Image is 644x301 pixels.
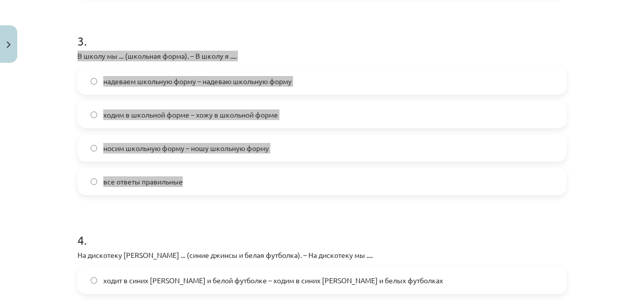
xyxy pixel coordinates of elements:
input: ходим в школьной форме – хожу в школьной форме [91,111,97,118]
h1: 4 . [77,215,567,247]
span: ходим в школьной форме – хожу в школьной форме [103,109,278,120]
input: ходит в синих [PERSON_NAME] и белой футболке – ходим в синих [PERSON_NAME] и белых футболках [91,277,97,284]
input: все ответы правильные [91,178,97,185]
h1: 3 . [77,16,567,48]
span: носим школьную форму – ношу школьную форму [103,143,269,154]
span: надеваем школьную форму – надеваю школьную форму [103,76,292,87]
p: В школу мы ... (школьная форма). – В школу я .... [77,51,567,61]
p: На дискотеку [PERSON_NAME] ... (синие джинсы и белая футболка). – На дискотеку мы .... [77,250,567,260]
span: все ответы правильные [103,176,183,187]
img: icon-close-lesson-0947bae3869378f0d4975bcd49f059093ad1ed9edebbc8119c70593378902aed.svg [7,42,11,48]
span: ходит в синих [PERSON_NAME] и белой футболке – ходим в синих [PERSON_NAME] и белых футболках [103,275,443,286]
input: носим школьную форму – ношу школьную форму [91,145,97,152]
input: надеваем школьную форму – надеваю школьную форму [91,78,97,85]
